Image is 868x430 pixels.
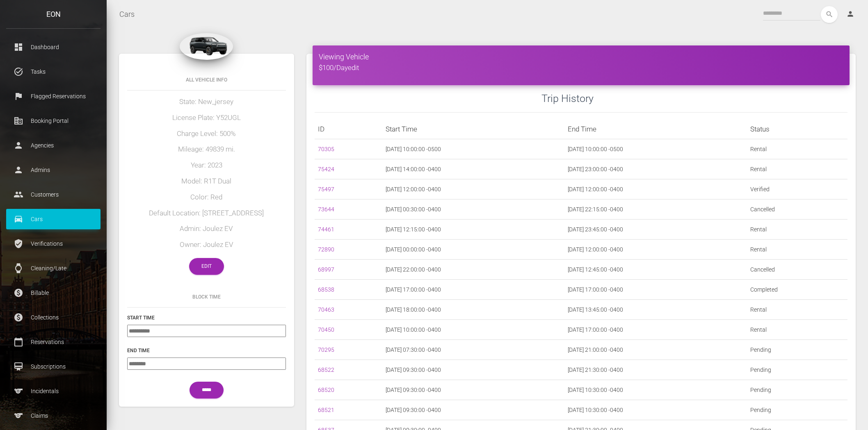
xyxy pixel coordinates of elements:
[747,220,847,240] td: Rental
[127,224,286,234] h5: Admin: Joulez EV
[564,380,747,400] td: [DATE] 10:30:00 -0400
[382,240,565,260] td: [DATE] 00:00:00 -0400
[127,129,286,139] h5: Charge Level: 500%
[12,311,94,324] p: Collections
[382,199,565,220] td: [DATE] 00:30:00 -0400
[318,206,334,213] a: 73644
[318,407,334,413] a: 68521
[6,332,101,352] a: calendar_today Reservations
[564,179,747,199] td: [DATE] 12:00:00 -0400
[12,139,94,152] p: Agencies
[6,209,101,229] a: drive_eta Cars
[747,260,847,280] td: Cancelled
[747,119,847,139] th: Status
[12,188,94,201] p: Customers
[12,410,94,422] p: Claims
[127,314,286,321] h6: Start Time
[382,159,565,179] td: [DATE] 14:00:00 -0400
[12,360,94,373] p: Subscriptions
[382,179,565,199] td: [DATE] 12:00:00 -0400
[382,360,565,380] td: [DATE] 09:30:00 -0400
[564,220,747,240] td: [DATE] 23:45:00 -0400
[12,41,94,53] p: Dashboard
[318,266,334,273] a: 68997
[319,52,844,62] h4: Viewing Vehicle
[382,320,565,340] td: [DATE] 10:00:00 -0400
[318,166,334,172] a: 75424
[564,400,747,420] td: [DATE] 10:30:00 -0400
[127,347,286,354] h6: End Time
[564,260,747,280] td: [DATE] 12:45:00 -0400
[747,400,847,420] td: Pending
[6,405,101,426] a: sports Claims
[127,161,286,170] h5: Year: 2023
[382,220,565,240] td: [DATE] 12:15:00 -0400
[6,111,101,131] a: corporate_fare Booking Portal
[747,340,847,360] td: Pending
[747,360,847,380] td: Pending
[6,61,101,82] a: task_alt Tasks
[318,346,334,353] a: 70295
[564,240,747,260] td: [DATE] 12:00:00 -0400
[747,179,847,199] td: Verified
[318,326,334,333] a: 70450
[6,283,101,303] a: paid Billable
[564,360,747,380] td: [DATE] 21:30:00 -0400
[6,37,101,57] a: dashboard Dashboard
[127,113,286,123] h5: License Plate: Y52UGL
[119,4,135,25] a: Cars
[821,6,838,23] button: search
[382,300,565,320] td: [DATE] 18:00:00 -0400
[348,63,359,72] a: edit
[318,186,334,192] a: 75497
[12,115,94,127] p: Booking Portal
[747,199,847,220] td: Cancelled
[12,66,94,78] p: Tasks
[6,135,101,156] a: person Agencies
[318,286,334,293] a: 68538
[318,146,334,152] a: 70305
[12,238,94,250] p: Verifications
[382,400,565,420] td: [DATE] 09:30:00 -0400
[12,164,94,176] p: Admins
[12,262,94,274] p: Cleaning/Late
[747,320,847,340] td: Rental
[127,293,286,301] h6: Block Time
[564,340,747,360] td: [DATE] 21:00:00 -0400
[747,240,847,260] td: Rental
[747,280,847,300] td: Completed
[180,33,233,60] img: rivian-r1s%20(1).png
[564,199,747,220] td: [DATE] 22:15:00 -0400
[564,159,747,179] td: [DATE] 23:00:00 -0400
[382,340,565,360] td: [DATE] 07:30:00 -0400
[127,208,286,218] h5: Default Location: [STREET_ADDRESS]
[12,336,94,348] p: Reservations
[127,76,286,84] h6: All Vehicle Info
[840,6,862,23] a: person
[189,258,224,275] a: Edit
[6,356,101,377] a: card_membership Subscriptions
[747,380,847,400] td: Pending
[564,280,747,300] td: [DATE] 17:00:00 -0400
[12,90,94,102] p: Flagged Reservations
[6,86,101,106] a: flag Flagged Reservations
[319,63,844,73] h5: $100/Day
[6,258,101,278] a: watch Cleaning/Late
[318,367,334,373] a: 68522
[12,385,94,397] p: Incidentals
[315,119,382,139] th: ID
[382,260,565,280] td: [DATE] 22:00:00 -0400
[127,145,286,154] h5: Mileage: 49839 mi.
[6,307,101,328] a: paid Collections
[6,233,101,254] a: verified_user Verifications
[564,119,747,139] th: End Time
[382,380,565,400] td: [DATE] 09:30:00 -0400
[564,139,747,159] td: [DATE] 10:00:00 -0500
[6,184,101,205] a: people Customers
[6,160,101,180] a: person Admins
[127,192,286,202] h5: Color: Red
[318,306,334,313] a: 70463
[846,10,854,18] i: person
[564,300,747,320] td: [DATE] 13:45:00 -0400
[318,387,334,393] a: 68520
